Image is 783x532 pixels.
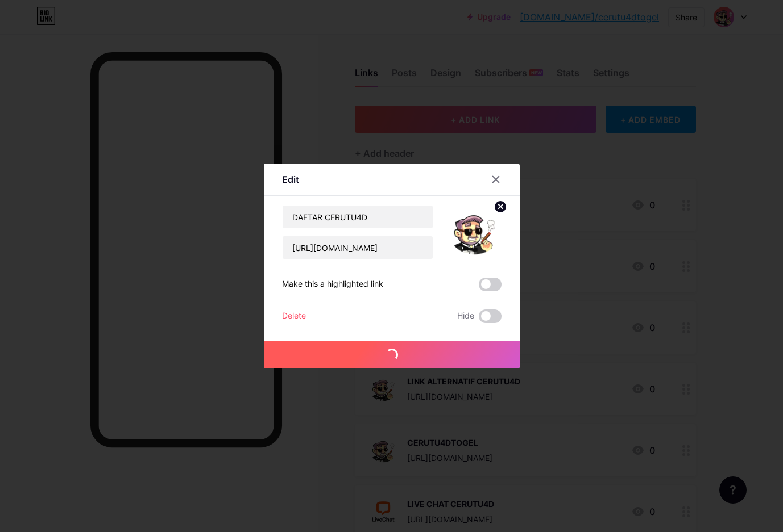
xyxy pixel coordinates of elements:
[282,278,383,291] div: Make this a highlighted link
[457,309,474,323] span: Hide
[447,205,502,259] img: link_thumbnail
[282,309,306,323] div: Delete
[282,173,299,186] div: Edit
[283,236,433,259] input: URL
[283,206,433,228] input: Title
